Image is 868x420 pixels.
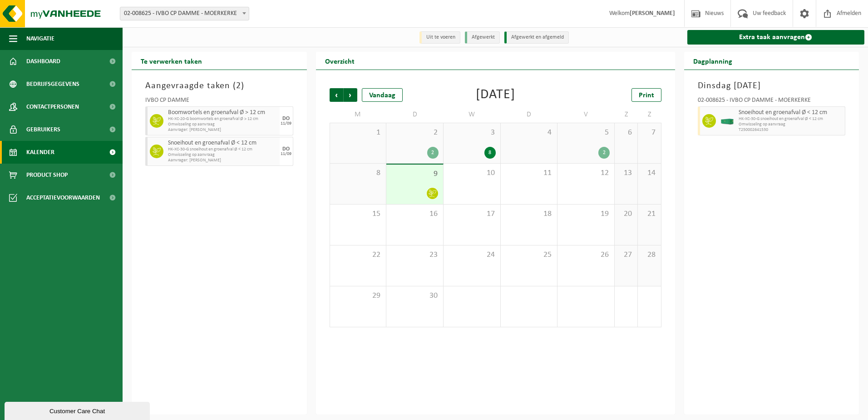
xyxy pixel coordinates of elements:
[145,79,293,93] h3: Aangevraagde taken ( )
[391,169,439,179] span: 9
[26,164,68,186] span: Product Shop
[642,128,656,138] span: 7
[444,106,501,123] td: W
[236,81,241,90] span: 2
[335,209,382,219] span: 15
[168,109,277,116] span: Boomwortels en groenafval Ø > 12 cm
[448,209,496,219] span: 17
[391,128,439,138] span: 2
[698,97,846,106] div: 02-008625 - IVBO CP DAMME - MOERKERKE
[598,147,610,159] div: 2
[26,141,54,164] span: Kalender
[484,147,496,159] div: 8
[168,127,277,133] span: Aanvrager: [PERSON_NAME]
[501,106,558,123] td: D
[391,209,439,219] span: 16
[619,128,633,138] span: 6
[330,88,343,102] span: Vorige
[344,88,357,102] span: Volgende
[465,31,500,44] li: Afgewerkt
[282,116,290,121] div: DO
[739,109,843,116] span: Snoeihout en groenafval Ø < 12 cm
[739,122,843,127] span: Omwisseling op aanvraag
[362,88,403,102] div: Vandaag
[26,50,60,73] span: Dashboard
[619,250,633,260] span: 27
[427,147,439,159] div: 2
[448,168,496,178] span: 10
[26,73,79,95] span: Bedrijfsgegevens
[505,250,553,260] span: 25
[630,10,675,17] strong: [PERSON_NAME]
[687,30,865,45] a: Extra taak aanvragen
[642,250,656,260] span: 28
[619,168,633,178] span: 13
[316,52,364,70] h2: Overzicht
[638,106,661,123] td: Z
[562,128,610,138] span: 5
[168,116,277,122] span: HK-XC-20-G boomwortels en groenafval Ø > 12 cm
[557,106,615,123] td: V
[330,106,387,123] td: M
[720,118,734,125] img: HK-XC-30-GN-00
[419,31,460,44] li: Uit te voeren
[505,168,553,178] span: 11
[615,106,638,123] td: Z
[335,250,382,260] span: 22
[168,158,277,163] span: Aanvrager: [PERSON_NAME]
[281,121,291,126] div: 11/09
[448,250,496,260] span: 24
[335,291,382,301] span: 29
[26,95,79,118] span: Contactpersonen
[26,27,54,50] span: Navigatie
[698,79,846,93] h3: Dinsdag [DATE]
[505,209,553,219] span: 18
[168,122,277,127] span: Omwisseling op aanvraag
[391,250,439,260] span: 23
[639,92,654,99] span: Print
[335,168,382,178] span: 8
[619,209,633,219] span: 20
[120,7,249,20] span: 02-008625 - IVBO CP DAMME - MOERKERKE
[642,168,656,178] span: 14
[448,128,496,138] span: 3
[739,116,843,122] span: HK-XC-30-G snoeihout en groenafval Ø < 12 cm
[282,146,290,152] div: DO
[391,291,439,301] span: 30
[476,88,515,102] div: [DATE]
[168,152,277,158] span: Omwisseling op aanvraag
[132,52,211,70] h2: Te verwerken taken
[684,52,741,70] h2: Dagplanning
[26,186,100,209] span: Acceptatievoorwaarden
[168,147,277,152] span: HK-XC-30-G snoeihout en groenafval Ø < 12 cm
[335,128,382,138] span: 1
[739,127,843,133] span: T250002641530
[26,118,60,141] span: Gebruikers
[562,250,610,260] span: 26
[281,152,291,156] div: 11/09
[505,128,553,138] span: 4
[504,31,569,44] li: Afgewerkt en afgemeld
[642,209,656,219] span: 21
[5,400,152,420] iframe: chat widget
[631,88,661,102] a: Print
[168,140,277,147] span: Snoeihout en groenafval Ø < 12 cm
[145,97,293,106] div: IVBO CP DAMME
[562,168,610,178] span: 12
[386,106,444,123] td: D
[562,209,610,219] span: 19
[120,7,249,20] span: 02-008625 - IVBO CP DAMME - MOERKERKE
